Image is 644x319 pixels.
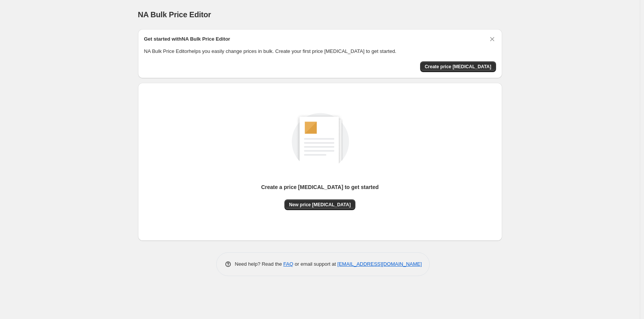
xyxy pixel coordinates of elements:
h2: Get started with NA Bulk Price Editor [144,35,230,43]
span: Create price [MEDICAL_DATA] [425,64,491,70]
a: FAQ [283,261,293,267]
span: New price [MEDICAL_DATA] [289,202,351,208]
span: or email support at [293,261,337,267]
button: Dismiss card [488,35,496,43]
span: Need help? Read the [235,261,284,267]
a: [EMAIL_ADDRESS][DOMAIN_NAME] [337,261,422,267]
p: Create a price [MEDICAL_DATA] to get started [261,183,379,191]
span: NA Bulk Price Editor [138,10,211,19]
button: New price [MEDICAL_DATA] [284,199,355,210]
button: Create price change job [420,61,496,72]
p: NA Bulk Price Editor helps you easily change prices in bulk. Create your first price [MEDICAL_DAT... [144,48,496,55]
